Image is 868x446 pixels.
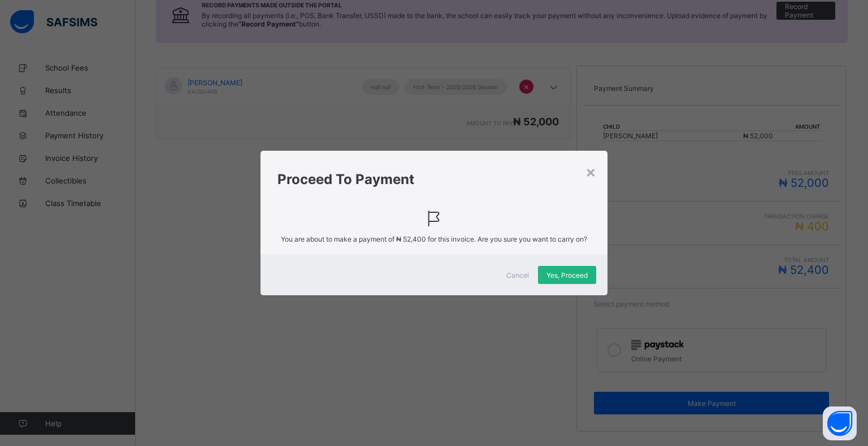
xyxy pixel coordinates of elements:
[546,271,588,279] span: Yes, Proceed
[396,235,426,243] span: ₦ 52,400
[506,271,529,279] span: Cancel
[585,162,596,181] div: ×
[277,235,591,243] span: You are about to make a payment of for this invoice. Are you sure you want to carry on?
[277,171,591,187] h1: Proceed To Payment
[823,406,857,440] button: Open asap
